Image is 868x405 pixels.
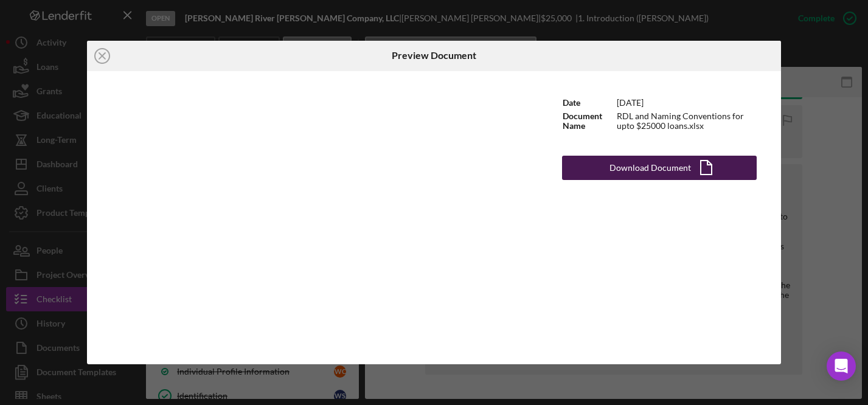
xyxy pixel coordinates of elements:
[609,156,691,180] div: Download Document
[563,111,602,131] b: Document Name
[562,156,757,180] button: Download Document
[616,95,757,111] td: [DATE]
[563,97,580,108] b: Date
[392,50,476,61] h6: Preview Document
[827,351,856,381] div: Open Intercom Messenger
[87,71,538,365] iframe: Document Preview
[616,111,757,131] td: RDL and Naming Conventions for upto $25000 loans.xlsx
